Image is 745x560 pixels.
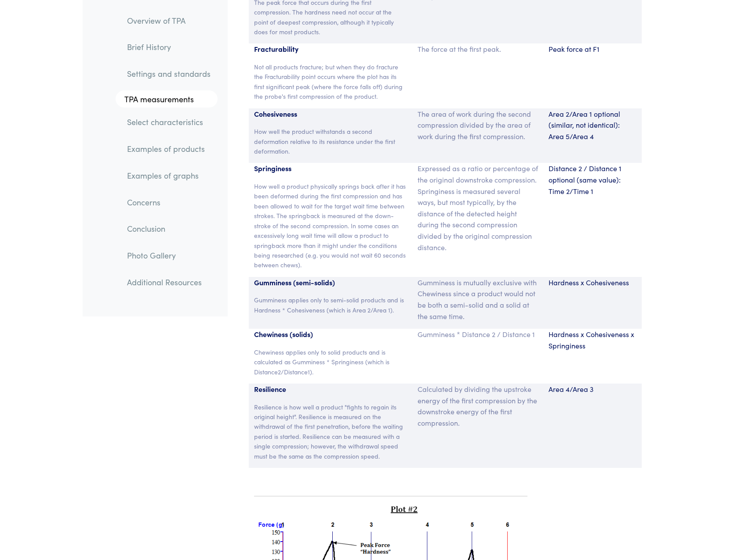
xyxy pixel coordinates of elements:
[418,108,538,142] p: The area of work during the second compression divided by the area of work during the first compr...
[254,329,407,340] p: Chewiness (solids)
[418,277,538,322] p: Gumminess is mutually exclusive with Chewiness since a product would not be both a semi-solid and...
[254,295,407,315] p: Gumminess applies only to semi-solid products and is Hardness * Cohesiveness (which is Area 2/Are...
[549,329,636,351] p: Hardness x Cohesiveness x Springiness
[120,192,218,212] a: Concerns
[254,163,407,174] p: Springiness
[120,219,218,239] a: Conclusion
[120,245,218,266] a: Photo Gallery
[549,163,636,197] p: Distance 2 / Distance 1 optional (same value): Time 2/Time 1
[120,64,218,84] a: Settings and standards
[120,139,218,159] a: Examples of products
[549,384,636,395] p: Area 4/Area 3
[120,112,218,133] a: Select characteristics
[254,277,407,288] p: Gumminess (semi-solids)
[254,181,407,270] p: How well a product physically springs back after it has been deformed during the first compressio...
[254,347,407,377] p: Chewiness applies only to solid products and is calculated as Gumminess * Springiness (which is D...
[120,272,218,292] a: Additional Resources
[254,62,407,101] p: Not all products fracture; but when they do fracture the Fracturability point occurs where the pl...
[120,11,218,31] a: Overview of TPA
[254,402,407,461] p: Resilience is how well a product "fights to regain its original height". Resilience is measured o...
[549,277,636,288] p: Hardness x Cohesiveness
[254,126,407,156] p: How well the product withstands a second deformation relative to its resistance under the first d...
[254,43,407,55] p: Fracturability
[120,165,218,186] a: Examples of graphs
[116,90,218,108] a: TPA measurements
[418,43,538,55] p: The force at the first peak.
[418,329,538,340] p: Gumminess * Distance 2 / Distance 1
[549,108,636,142] p: Area 2/Area 1 optional (similar, not identical): Area 5/Area 4
[549,43,636,55] p: Peak force at F1
[418,384,538,428] p: Calculated by dividing the upstroke energy of the first compression by the downstroke energy of t...
[254,384,407,395] p: Resilience
[120,37,218,57] a: Brief History
[418,163,538,253] p: Expressed as a ratio or percentage of the original downstroke compression. Springiness is measure...
[254,108,407,120] p: Cohesiveness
